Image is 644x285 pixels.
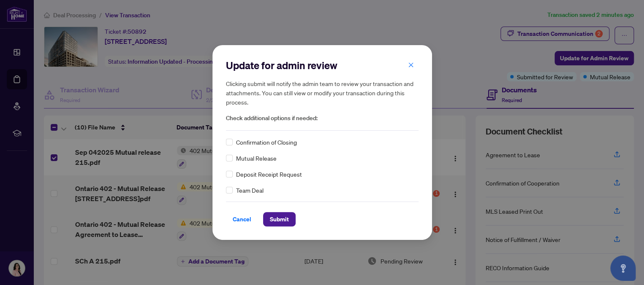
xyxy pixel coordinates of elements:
span: Cancel [233,212,251,226]
span: close [408,62,414,68]
span: Submit [270,212,289,226]
button: Submit [263,212,296,226]
h2: Update for admin review [226,59,418,72]
span: Mutual Release [236,153,277,163]
span: Team Deal [236,186,264,195]
span: Deposit Receipt Request [236,169,302,179]
h5: Clicking submit will notify the admin team to review your transaction and attachments. You can st... [226,79,418,107]
span: Check additional options if needed: [226,113,418,123]
button: Open asap [610,255,636,281]
span: Confirmation of Closing [236,137,297,147]
button: Cancel [226,212,258,226]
